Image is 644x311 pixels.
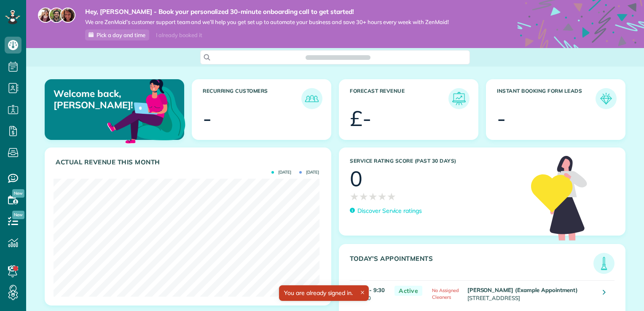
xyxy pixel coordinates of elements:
[467,287,578,293] strong: [PERSON_NAME] (Example Appointment)
[60,8,75,23] img: michelle-19f622bdf1676172e81f8f8fba1fb50e276960ebfe0243fe18214015130c80e4.jpg
[303,90,320,107] img: icon_recurring_customers-cf858462ba22bcd05b5a5880d41d6543d210077de5bb9ebc9590e49fd87d84ed.png
[357,206,422,215] p: Discover Service ratings
[368,189,378,204] span: ★
[451,90,467,107] img: icon_forecast_revenue-8c13a41c7ed35a8dcfafea3cbb826a0462acb37728057bba2d056411b612bbbe.png
[350,255,593,274] h3: Today's Appointments
[38,8,53,23] img: maria-72a9807cf96188c08ef61303f053569d2e2a8a1cde33d635c8a3ac13582a053d.jpg
[465,280,597,306] td: [STREET_ADDRESS]
[54,88,139,110] p: Welcome back, [PERSON_NAME]!
[56,158,322,166] h3: Actual Revenue this month
[432,287,459,300] span: No Assigned Cleaners
[497,108,506,129] div: -
[350,280,390,306] td: 1h 30
[350,206,422,215] a: Discover Service ratings
[49,8,64,23] img: jorge-587dff0eeaa6aab1f244e6dc62b8924c3b6ad411094392a53c71c6c4a576187d.jpg
[12,189,24,198] span: New
[596,255,612,272] img: icon_todays_appointments-901f7ab196bb0bea1936b74009e4eb5ffbc2d2711fa7634e0d609ed5ef32b18b.png
[314,53,362,62] span: Search ZenMaid…
[350,189,359,204] span: ★
[97,32,145,38] span: Pick a day and time
[85,8,449,16] strong: Hey, [PERSON_NAME] - Book your personalized 30-minute onboarding call to get started!
[378,189,387,204] span: ★
[394,286,422,296] span: Active
[497,88,596,109] h3: Instant Booking Form Leads
[387,189,396,204] span: ★
[598,90,614,107] img: icon_form_leads-04211a6a04a5b2264e4ee56bc0799ec3eb69b7e499cbb523a139df1d13a81ae0.png
[12,211,24,219] span: New
[203,108,212,129] div: -
[203,88,301,109] h3: Recurring Customers
[350,88,448,109] h3: Forecast Revenue
[85,29,149,40] a: Pick a day and time
[271,170,291,174] span: [DATE]
[359,189,368,204] span: ★
[350,168,362,189] div: 0
[356,287,385,293] strong: 8:00 - 9:30
[151,30,207,40] div: I already booked it
[105,70,187,151] img: dashboard_welcome-42a62b7d889689a78055ac9021e634bf52bae3f8056760290aed330b23ab8690.png
[85,19,449,26] span: We are ZenMaid’s customer support team and we’ll help you get set up to automate your business an...
[350,108,371,129] div: £-
[299,170,319,174] span: [DATE]
[279,285,369,301] div: You are already signed in.
[350,158,523,164] h3: Service Rating score (past 30 days)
